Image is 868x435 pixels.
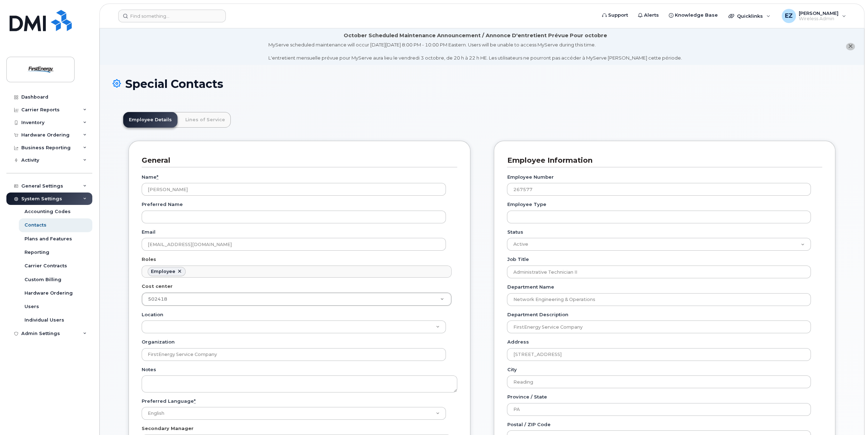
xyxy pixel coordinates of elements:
[507,366,517,373] label: City
[344,32,607,39] div: October Scheduled Maintenance Announcement / Annonce D'entretient Prévue Pour octobre
[194,398,196,404] abbr: required
[507,284,554,290] label: Department Name
[142,229,155,235] label: Email
[846,43,855,50] button: close notification
[142,283,173,290] label: Cost center
[157,174,158,180] abbr: required
[268,41,682,61] div: MyServe scheduled maintenance will occur [DATE][DATE] 8:00 PM - 10:00 PM Eastern. Users will be u...
[507,394,547,400] label: Province / State
[142,339,175,345] label: Organization
[142,156,452,165] h3: General
[142,293,451,306] a: 502418
[142,311,163,318] label: Location
[507,256,529,263] label: Job Title
[142,398,196,405] label: Preferred Language
[142,174,158,180] label: Name
[113,78,851,90] h1: Special Contacts
[507,156,817,165] h3: Employee Information
[507,229,523,235] label: Status
[507,201,546,208] label: Employee Type
[142,201,183,208] label: Preferred Name
[142,366,156,373] label: Notes
[123,112,178,128] a: Employee Details
[142,256,156,263] label: Roles
[151,269,175,274] div: Employee
[507,174,553,180] label: Employee Number
[507,421,550,428] label: Postal / ZIP Code
[507,339,529,345] label: Address
[180,112,231,128] a: Lines of Service
[148,296,167,302] span: 502418
[507,311,568,318] label: Department Description
[142,425,193,432] label: Secondary Manager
